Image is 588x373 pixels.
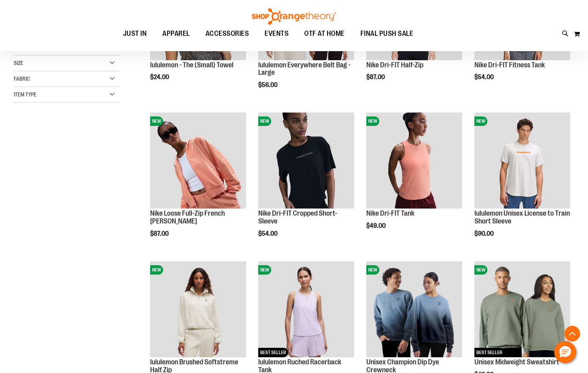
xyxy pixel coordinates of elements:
[258,113,354,209] img: Nike Dri-FIT Cropped Short-Sleeve
[470,109,574,257] div: product
[150,209,225,225] a: Nike Loose Full-Zip French [PERSON_NAME]
[366,74,386,81] span: $87.00
[150,74,170,81] span: $24.00
[258,81,279,89] span: $56.00
[258,261,354,357] img: lululemon Ruched Racerback Tank
[258,261,354,358] a: lululemon Ruched Racerback TankNEWBEST SELLER
[366,265,379,275] span: NEW
[265,25,288,42] span: EVENTS
[150,61,233,69] a: lululemon - The (Small) Towel
[258,116,271,126] span: NEW
[366,113,462,210] a: Nike Dri-FIT TankNEW
[254,109,358,257] div: product
[474,348,504,357] span: BEST SELLER
[150,113,246,209] img: Nike Loose Full-Zip French Terry Hoodie
[150,116,163,126] span: NEW
[154,25,198,42] a: APPAREL
[146,109,250,257] div: product
[257,25,296,43] a: EVENTS
[362,109,466,249] div: product
[474,116,487,126] span: NEW
[251,8,337,25] img: Shop Orangetheory
[150,265,163,275] span: NEW
[474,209,570,225] a: lululemon Unisex License to Train Short Sleeve
[304,25,345,42] span: OTF AT HOME
[14,91,37,98] span: Item Type
[366,261,462,358] a: Unisex Champion Dip Dye CrewneckNEW
[474,61,545,69] a: Nike Dri-FIT Fitness Tank
[474,113,570,210] a: lululemon Unisex License to Train Short SleeveNEW
[474,74,495,81] span: $54.00
[366,61,423,69] a: Nike Dri-FIT Half-Zip
[162,25,190,42] span: APPAREL
[150,261,246,357] img: lululemon Brushed Softstreme Half Zip
[206,25,249,42] span: ACCESSORIES
[366,116,379,126] span: NEW
[14,60,23,66] span: Size
[366,261,462,357] img: Unisex Champion Dip Dye Crewneck
[14,76,30,82] span: Fabric
[258,348,288,357] span: BEST SELLER
[258,61,351,77] a: lululemon Everywhere Belt Bag - Large
[258,265,271,275] span: NEW
[258,230,279,237] span: $54.00
[474,358,559,366] a: Unisex Midweight Sweatshirt
[366,222,387,229] span: $49.00
[474,261,570,357] img: Unisex Midweight Sweatshirt
[115,25,155,43] a: JUST IN
[474,265,487,275] span: NEW
[360,25,413,42] span: FINAL PUSH SALE
[150,113,246,210] a: Nike Loose Full-Zip French Terry HoodieNEW
[296,25,353,43] a: OTF AT HOME
[258,113,354,210] a: Nike Dri-FIT Cropped Short-SleeveNEW
[474,230,495,237] span: $90.00
[554,341,576,363] button: Hello, have a question? Let’s chat.
[353,25,421,43] a: FINAL PUSH SALE
[258,209,337,225] a: Nike Dri-FIT Cropped Short-Sleeve
[564,326,580,342] button: Back To Top
[474,261,570,358] a: Unisex Midweight SweatshirtNEWBEST SELLER
[150,230,170,237] span: $87.00
[150,261,246,358] a: lululemon Brushed Softstreme Half ZipNEW
[123,25,147,42] span: JUST IN
[474,113,570,209] img: lululemon Unisex License to Train Short Sleeve
[366,209,414,217] a: Nike Dri-FIT Tank
[366,113,462,209] img: Nike Dri-FIT Tank
[198,25,257,43] a: ACCESSORIES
